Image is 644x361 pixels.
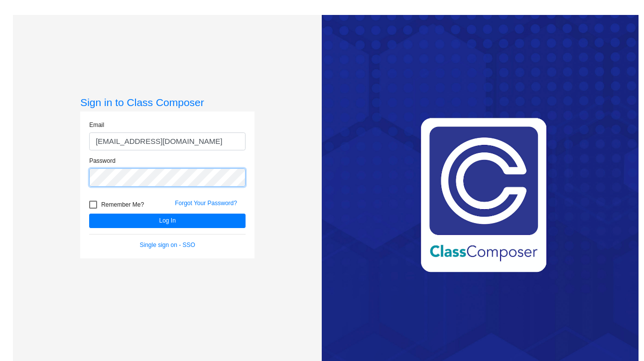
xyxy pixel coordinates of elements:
label: Email [89,120,104,129]
label: Password [89,156,116,165]
a: Forgot Your Password? [175,200,237,207]
a: Single sign on - SSO [139,241,195,248]
button: Log In [89,214,246,228]
span: Remember Me? [101,199,144,211]
h3: Sign in to Class Composer [80,96,255,109]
